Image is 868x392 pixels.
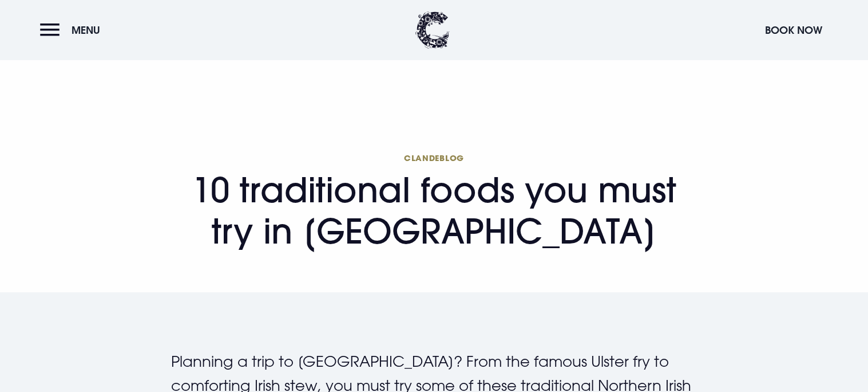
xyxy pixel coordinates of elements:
span: Clandeblog [171,152,697,163]
button: Book Now [759,18,828,42]
h1: 10 traditional foods you must try in [GEOGRAPHIC_DATA] [171,152,697,252]
img: Clandeboye Lodge [415,11,450,49]
button: Menu [40,18,106,42]
span: Menu [72,23,100,37]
